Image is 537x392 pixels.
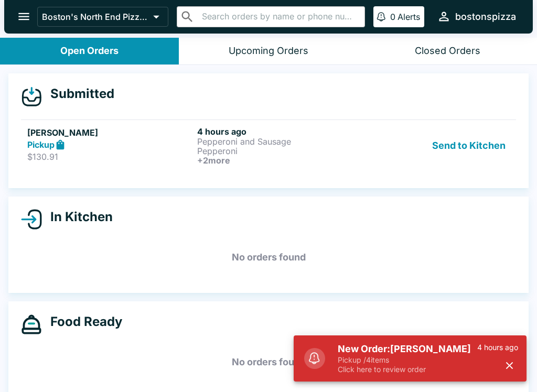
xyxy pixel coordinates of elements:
[197,126,363,137] h6: 4 hours ago
[21,343,516,381] h5: No orders found
[197,146,363,156] p: Pepperoni
[338,365,477,374] p: Click here to review order
[60,45,119,57] div: Open Orders
[21,119,516,171] a: [PERSON_NAME]Pickup$130.914 hours agoPepperoni and SausagePepperoni+2moreSend to Kitchen
[477,343,518,352] p: 4 hours ago
[197,156,363,165] h6: + 2 more
[27,151,193,162] p: $130.91
[37,7,168,27] button: Boston's North End Pizza Bakery
[433,5,520,28] button: bostonspizza
[398,12,420,22] p: Alerts
[10,3,37,30] button: open drawer
[455,10,516,23] div: bostonspizza
[199,9,360,24] input: Search orders by name or phone number
[42,12,149,22] p: Boston's North End Pizza Bakery
[42,209,113,225] h4: In Kitchen
[27,139,55,150] strong: Pickup
[338,355,477,365] p: Pickup / 4 items
[197,137,363,146] p: Pepperoni and Sausage
[338,343,477,355] h5: New Order: [PERSON_NAME]
[390,12,395,22] p: 0
[21,238,516,276] h5: No orders found
[229,45,308,57] div: Upcoming Orders
[428,126,510,165] button: Send to Kitchen
[42,314,122,330] h4: Food Ready
[415,45,480,57] div: Closed Orders
[42,86,114,102] h4: Submitted
[27,126,193,139] h5: [PERSON_NAME]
